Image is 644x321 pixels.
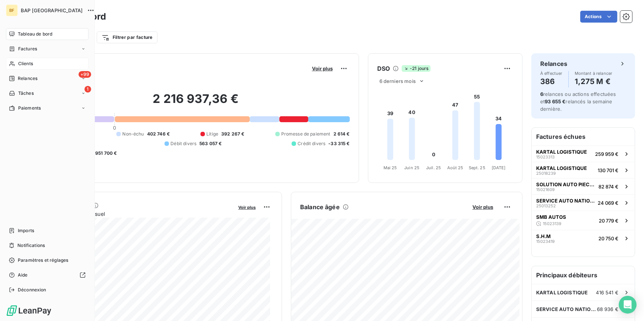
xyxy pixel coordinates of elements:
[595,151,618,157] span: 259 959 €
[540,76,562,87] h4: 386
[18,272,28,278] span: Aide
[18,105,41,111] span: Paiements
[536,204,556,208] span: 25013252
[236,204,258,210] button: Voir plus
[472,204,493,210] span: Voir plus
[596,290,618,295] span: 416 541 €
[536,165,587,171] span: KARTAL LOGISTIQUE
[300,203,340,211] h6: Balance âgée
[221,131,244,137] span: 392 267 €
[470,204,495,210] button: Voir plus
[598,184,618,190] span: 82 874 €
[379,78,416,84] span: 6 derniers mois
[536,306,597,312] span: SERVICE AUTO NATIONALE 6
[42,210,233,218] span: Chiffre d'affaires mensuel
[404,165,419,170] tspan: Juin 25
[536,198,595,204] span: SERVICE AUTO NATIONALE 6
[598,200,618,206] span: 24 069 €
[18,287,46,293] span: Déconnexion
[540,59,567,68] h6: Relances
[545,98,565,104] span: 93 655 €
[18,257,68,264] span: Paramètres et réglages
[18,227,34,234] span: Imports
[42,91,350,114] h2: 2 216 937,36 €
[598,235,618,241] span: 20 750 €
[540,91,543,97] span: 6
[536,149,587,155] span: KARTAL LOGISTIQUE
[328,140,349,147] span: -33 315 €
[281,131,331,137] span: Promesse de paiement
[532,178,635,194] button: SOLUTION AUTO PIECES1502160982 874 €
[18,75,37,82] span: Relances
[575,71,613,76] span: Montant à relancer
[536,290,588,295] span: KARTAL LOGISTIQUE
[310,65,335,72] button: Voir plus
[18,46,37,52] span: Factures
[426,165,441,170] tspan: Juil. 25
[21,7,83,13] span: BAP [GEOGRAPHIC_DATA]
[93,150,117,157] span: -951 700 €
[383,165,397,170] tspan: Mai 25
[597,306,618,312] span: 68 936 €
[79,71,91,78] span: +99
[536,187,555,192] span: 15021609
[170,140,196,147] span: Débit divers
[598,167,618,173] span: 130 701 €
[532,230,635,246] button: S.H.M1502341920 750 €
[619,296,637,314] div: Open Intercom Messenger
[206,131,218,137] span: Litige
[333,131,350,137] span: 2 614 €
[580,11,617,23] button: Actions
[532,128,635,146] h6: Factures échues
[6,305,52,317] img: Logo LeanPay
[122,131,144,137] span: Non-échu
[536,181,595,187] span: SOLUTION AUTO PIECES
[575,76,613,87] h4: 1,275 M €
[6,269,89,281] a: Aide
[532,162,635,178] button: KARTAL LOGISTIQUE25018239130 701 €
[199,140,222,147] span: 563 057 €
[17,242,45,249] span: Notifications
[532,146,635,162] button: KARTAL LOGISTIQUE15023313259 959 €
[540,71,562,76] span: À effectuer
[536,171,556,175] span: 25018239
[97,31,157,43] button: Filtrer par facture
[18,90,34,97] span: Tâches
[532,266,635,284] h6: Principaux débiteurs
[298,140,325,147] span: Crédit divers
[238,205,256,210] span: Voir plus
[491,165,505,170] tspan: [DATE]
[599,218,618,224] span: 20 779 €
[312,66,333,71] span: Voir plus
[18,31,52,37] span: Tableau de bord
[536,214,566,220] span: SMB AUTOS
[113,125,116,131] span: 0
[147,131,170,137] span: 402 746 €
[532,211,635,230] button: SMB AUTOS1502313920 779 €
[540,91,616,112] span: relances ou actions effectuées et relancés la semaine dernière.
[84,86,91,93] span: 1
[536,233,551,239] span: S.H.M
[532,194,635,211] button: SERVICE AUTO NATIONALE 62501325224 069 €
[377,64,390,73] h6: DSO
[18,60,33,67] span: Clients
[536,155,555,159] span: 15023313
[536,239,555,244] span: 15023419
[6,4,18,16] div: BF
[468,165,485,170] tspan: Sept. 25
[543,221,561,226] span: 15023139
[402,65,431,72] span: -21 jours
[447,165,463,170] tspan: Août 25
